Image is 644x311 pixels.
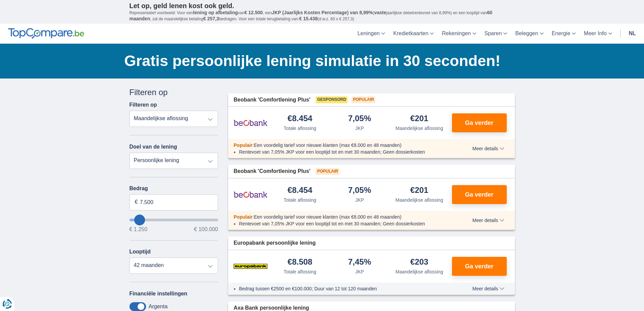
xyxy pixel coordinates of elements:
button: Ga verder [452,113,507,132]
span: Ga verder [465,120,493,126]
span: Meer details [472,146,504,151]
div: €201 [410,186,428,195]
a: Meer Info [580,24,616,44]
div: : [228,142,453,149]
span: Populair [316,168,339,175]
button: Ga verder [452,257,507,276]
div: JKP [355,125,364,132]
span: € 1.250 [129,227,147,232]
span: € 100.000 [194,227,218,232]
div: : [228,214,453,220]
div: 7,45% [348,258,371,267]
button: Meer details [467,286,509,291]
h1: Gratis persoonlijke lening simulatie in 30 seconden! [124,50,515,71]
p: Let op, geld lenen kost ook geld. [129,2,515,10]
span: Populair [234,142,253,148]
span: Ga verder [465,263,493,269]
a: Energie [548,24,580,44]
div: 7,05% [348,114,371,124]
span: € 15.438 [299,16,318,21]
label: Filteren op [129,102,157,108]
label: Argenta [149,304,168,310]
img: product.pl.alt Europabank [234,258,267,275]
span: Een voordelig tarief voor nieuwe klanten (max €8.000 en 48 maanden) [254,214,402,220]
div: €8.508 [288,258,312,267]
a: Beleggen [511,24,548,44]
img: TopCompare [8,28,84,39]
input: wantToBorrow [129,219,218,221]
div: Maandelijkse aflossing [396,268,443,275]
div: 7,05% [348,186,371,195]
span: Beobank 'Comfortlening Plus' [234,168,310,175]
span: Meer details [472,218,504,223]
span: € 257,3 [203,16,219,21]
li: Rentevoet van 7,05% JKP voor een looptijd tot en met 30 maanden; Geen dossierkosten [239,149,448,155]
div: JKP [355,197,364,203]
li: Rentevoet van 7,05% JKP voor een looptijd tot en met 30 maanden; Geen dossierkosten [239,220,448,227]
img: product.pl.alt Beobank [234,186,267,203]
a: nl [625,24,640,44]
li: Bedrag tussen €2500 en €100.000; Duur van 12 tot 120 maanden [239,285,448,292]
span: Ga verder [465,192,493,198]
div: €203 [410,258,428,267]
span: Meer details [472,286,504,291]
div: Maandelijkse aflossing [396,197,443,203]
a: Sparen [480,24,511,44]
span: Populair [234,214,253,220]
span: Gesponsord [316,96,348,103]
button: Ga verder [452,185,507,204]
img: product.pl.alt Beobank [234,114,267,131]
span: Een voordelig tarief voor nieuwe klanten (max €8.000 en 48 maanden) [254,142,402,148]
div: Totale aflossing [284,197,316,203]
span: 60 maanden [129,10,493,21]
label: Looptijd [129,249,151,255]
p: Representatief voorbeeld: Voor een van , een ( jaarlijkse debetrentevoet van 8,99%) en een loopti... [129,10,515,22]
span: Populair [352,96,375,103]
span: € 12.500 [244,10,263,15]
span: lening op afbetaling [193,10,238,15]
label: Financiële instellingen [129,291,188,297]
button: Meer details [467,146,509,151]
div: Totale aflossing [284,125,316,132]
div: €8.454 [288,114,312,124]
div: €8.454 [288,186,312,195]
button: Meer details [467,218,509,223]
span: JKP (Jaarlijks Kosten Percentage) van 8,99% [272,10,373,15]
span: Beobank 'Comfortlening Plus' [234,96,310,104]
div: Totale aflossing [284,268,316,275]
a: Leningen [353,24,389,44]
div: €201 [410,114,428,124]
span: vaste [374,10,386,15]
span: € [135,198,138,206]
label: Doel van de lening [129,144,177,150]
a: Kredietkaarten [389,24,438,44]
div: JKP [355,268,364,275]
span: Europabank persoonlijke lening [234,239,316,247]
div: Filteren op [129,87,218,98]
div: Maandelijkse aflossing [396,125,443,132]
a: Rekeningen [438,24,480,44]
label: Bedrag [129,185,218,192]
